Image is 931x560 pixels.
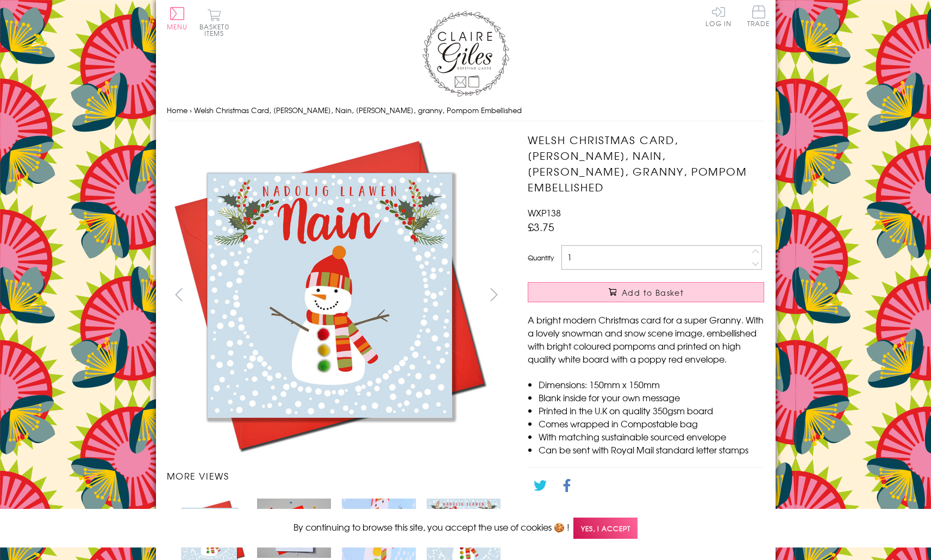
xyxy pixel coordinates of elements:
a: Go back to the collection [537,508,642,521]
button: Basket0 items [199,9,229,36]
a: Trade [747,5,770,29]
button: Add to Basket [528,282,764,302]
button: prev [167,282,191,307]
span: Trade [747,5,770,27]
li: Can be sent with Royal Mail standard letter stamps [539,443,764,456]
span: Add to Basket [622,287,684,298]
span: Menu [167,22,188,32]
span: Welsh Christmas Card, [PERSON_NAME], Nain, [PERSON_NAME], granny, Pompom Embellished [194,105,522,115]
img: Welsh Christmas Card, Nadolig Llawen, Nain, Snowman, granny, Pompom Embellished [506,132,832,393]
li: Blank inside for your own message [539,391,764,404]
li: Printed in the U.K on quality 350gsm board [539,404,764,417]
p: A bright modern Christmas card for a super Granny. With a lovely snowman and snow scene image, em... [528,313,764,365]
span: 0 items [204,22,229,38]
a: Log In [705,5,732,27]
li: Comes wrapped in Compostable bag [539,417,764,430]
a: Home [167,105,188,115]
nav: breadcrumbs [167,99,765,122]
img: Welsh Christmas Card, Nadolig Llawen, Nain, Snowman, granny, Pompom Embellished [166,132,492,458]
button: next [482,282,506,307]
img: Welsh Christmas Card, Nadolig Llawen, Nain, Snowman, granny, Pompom Embellished [257,499,331,558]
span: › [190,105,192,115]
h3: More views [167,469,507,482]
img: Claire Giles Greetings Cards [422,11,509,97]
li: With matching sustainable sourced envelope [539,430,764,443]
h1: Welsh Christmas Card, [PERSON_NAME], Nain, [PERSON_NAME], granny, Pompom Embellished [528,132,764,195]
button: Menu [167,7,188,30]
span: WXP138 [528,206,561,219]
label: Quantity [528,253,554,263]
li: Dimensions: 150mm x 150mm [539,378,764,391]
span: £3.75 [528,219,554,234]
span: Yes, I accept [573,518,638,539]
